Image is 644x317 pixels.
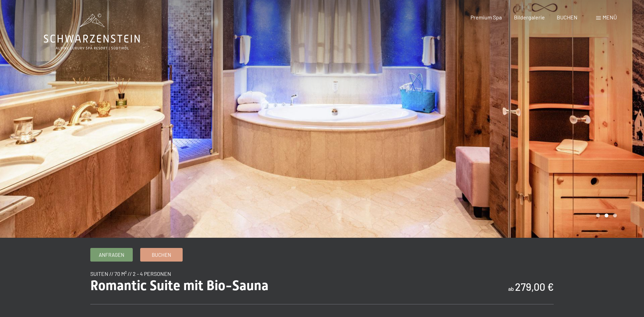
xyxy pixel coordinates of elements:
[91,248,132,261] a: Anfragen
[508,285,514,292] span: ab
[90,270,171,277] span: Suiten // 70 m² // 2 - 4 Personen
[514,14,545,20] a: Bildergalerie
[141,248,182,261] a: Buchen
[152,251,171,258] span: Buchen
[471,14,502,20] a: Premium Spa
[603,14,617,20] span: Menü
[90,278,269,294] span: Romantic Suite mit Bio-Sauna
[515,281,554,293] b: 279,00 €
[99,251,124,258] span: Anfragen
[557,14,577,20] a: BUCHEN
